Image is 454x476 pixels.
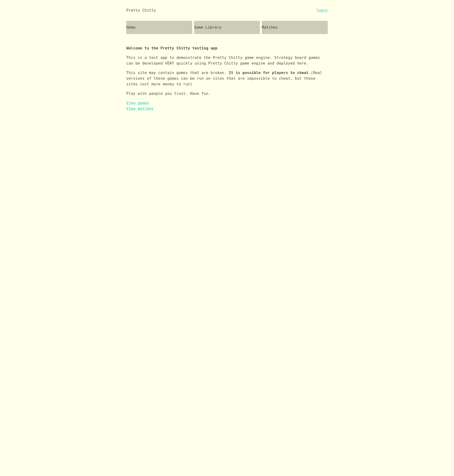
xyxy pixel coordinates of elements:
[126,21,192,34] a: Home
[126,101,149,105] a: View games
[126,91,328,100] p: Play with people you trust. Have fun.
[126,70,328,91] p: This site may contain games that are broken. (Real versions of these games can be run on sites th...
[262,21,328,34] a: Matches
[126,8,156,13] div: Pretty Chitty
[126,106,154,111] a: View matches
[316,8,328,13] a: login
[126,55,328,70] p: This is a test app to demonstrate the Pretty Chitty game engine. Strategy board games can be deve...
[194,21,260,34] a: Game Library
[229,70,311,75] b: It is possible for players to cheat.
[126,38,328,55] p: Welcome to the Pretty Chitty testing app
